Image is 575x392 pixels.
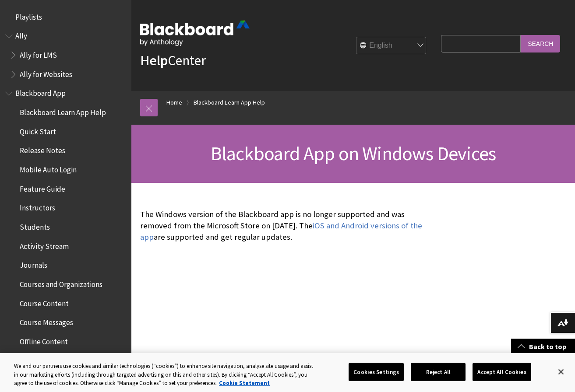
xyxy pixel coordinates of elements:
a: Home [166,97,182,108]
select: Site Language Selector [356,37,427,54]
span: Journals [20,258,47,270]
span: Course Messages [20,315,73,327]
button: Close [551,362,571,381]
span: Ally [15,29,27,41]
span: Playlists [15,10,42,21]
img: Blackboard by Anthology [140,21,250,46]
span: Course Content [20,296,69,308]
button: Reject All [411,363,466,381]
span: Mobile Auto Login [20,162,77,174]
span: Blackboard App on Windows Devices [211,141,496,165]
a: Blackboard Learn App Help [194,97,265,108]
input: Search [521,35,560,52]
span: Feature Guide [20,182,65,193]
nav: Book outline for Anthology Ally Help [5,29,126,82]
nav: Book outline for Playlists [5,10,126,24]
strong: Help [140,52,168,69]
span: Ally for LMS [20,48,57,59]
a: iOS and Android versions of the app [140,220,422,242]
span: Blackboard Learn App Help [20,105,106,117]
span: Activity Stream [20,239,69,251]
span: Release Notes [20,143,65,155]
span: Ally for Websites [20,67,72,79]
span: Courses and Organizations [20,277,102,289]
div: We and our partners use cookies and similar technologies (“cookies”) to enhance site navigation, ... [14,362,316,388]
span: Blackboard App [15,86,66,98]
span: Students [20,220,50,231]
span: Offline Content [20,334,68,346]
button: Cookies Settings [349,363,404,381]
span: Quick Start [20,124,56,136]
a: More information about your privacy, opens in a new tab [219,379,270,387]
span: Instructors [20,201,55,213]
a: HelpCenter [140,52,206,69]
a: Back to top [511,339,575,355]
p: The Windows version of the Blackboard app is no longer supported and was removed from the Microso... [140,209,437,243]
button: Accept All Cookies [473,363,531,381]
